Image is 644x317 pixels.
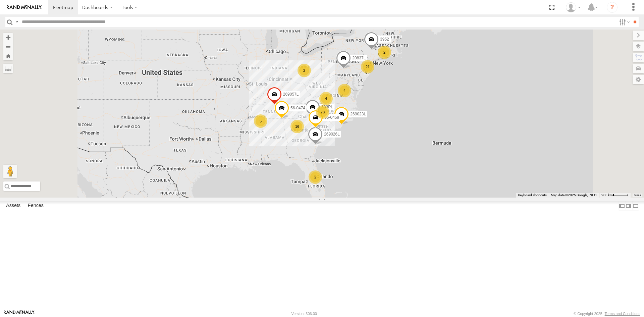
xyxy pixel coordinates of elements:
[632,201,639,211] label: Hide Summary Table
[616,17,631,27] label: Search Filter Options
[599,193,631,198] button: Map Scale: 200 km per 43 pixels
[574,312,640,316] div: © Copyright 2025 -
[254,114,267,128] div: 5
[3,42,13,51] button: Zoom out
[378,46,391,59] div: 2
[4,310,35,317] a: Visit our Website
[3,33,13,42] button: Zoom in
[309,170,322,184] div: 2
[321,105,333,109] span: 533PL
[380,37,389,41] span: 3952
[290,105,305,110] span: 56-0474
[324,115,339,120] span: 56-0459
[338,84,351,97] div: 4
[601,193,613,197] span: 200 km
[350,112,366,116] span: 269023L
[563,2,583,12] div: Zack Abernathy
[625,201,632,211] label: Dock Summary Table to the Right
[7,5,42,10] img: rand-logo.svg
[634,194,641,197] a: Terms (opens in new tab)
[283,92,299,97] span: 269057L
[605,312,640,316] a: Terms and Conditions
[324,132,340,137] span: 269026L
[3,64,13,73] label: Measure
[14,17,19,27] label: Search Query
[518,193,547,198] button: Keyboard shortcuts
[551,193,597,197] span: Map data ©2025 Google, INEGI
[3,51,13,60] button: Zoom Home
[352,56,366,60] span: 20837L
[298,64,311,77] div: 2
[619,201,625,211] label: Dock Summary Table to the Left
[319,92,333,105] div: 4
[607,2,618,13] i: ?
[316,105,329,119] div: 78
[24,201,47,211] label: Fences
[290,120,304,133] div: 16
[633,75,644,84] label: Map Settings
[3,165,17,178] button: Drag Pegman onto the map to open Street View
[291,312,317,316] div: Version: 306.00
[3,201,24,211] label: Assets
[361,60,374,73] div: 21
